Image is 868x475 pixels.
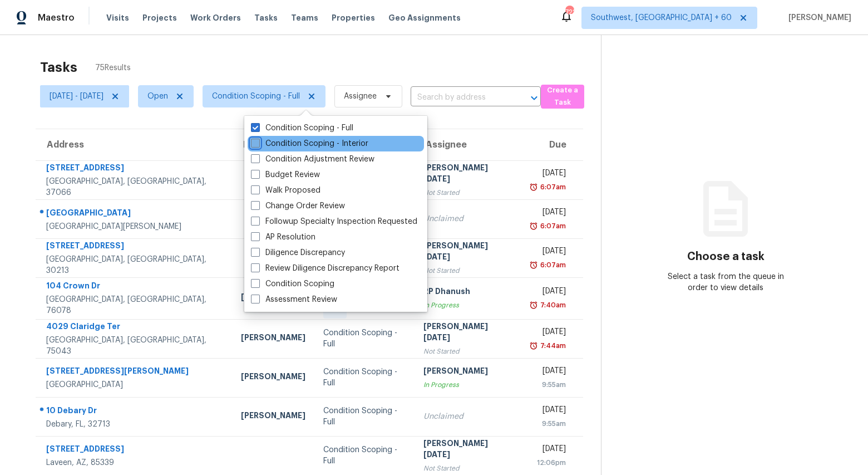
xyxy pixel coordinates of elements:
span: Teams [291,12,318,23]
div: [GEOGRAPHIC_DATA] [46,379,223,390]
label: Condition Adjustment Review [251,154,374,165]
div: [DATE] [530,326,566,340]
img: Overdue Alarm Icon [529,300,538,311]
div: [DATE] [530,443,566,457]
div: Select a task from the queue in order to view details [664,271,788,293]
div: [DATE] [530,207,566,221]
h2: Tasks [40,62,77,73]
div: [DATE] [530,286,566,300]
div: [PERSON_NAME][DATE] [423,321,512,346]
span: Open [147,91,168,102]
div: 9:55am [530,418,566,429]
div: [DATE] [530,246,566,259]
div: [GEOGRAPHIC_DATA][PERSON_NAME] [46,221,223,232]
h3: Choose a task [687,251,765,262]
div: [STREET_ADDRESS] [46,443,223,457]
div: 6:07am [538,221,566,232]
div: [PERSON_NAME][DATE] [423,162,512,187]
div: Laveen, AZ, 85339 [46,457,223,468]
div: Debary, FL, 32713 [46,419,223,430]
th: Assignee [415,129,521,160]
div: Not Started [423,463,512,474]
div: Condition Scoping - Full [323,444,406,467]
div: [PERSON_NAME][DATE] [423,240,512,265]
label: Budget Review [251,169,320,180]
img: Overdue Alarm Icon [529,221,538,232]
label: Followup Specialty Inspection Requested [251,216,417,227]
div: 9:55am [530,379,566,390]
span: Properties [332,12,375,23]
div: [STREET_ADDRESS] [46,240,223,254]
div: [GEOGRAPHIC_DATA], [GEOGRAPHIC_DATA], 75043 [46,335,223,357]
div: [GEOGRAPHIC_DATA] [46,207,223,221]
div: [STREET_ADDRESS][PERSON_NAME] [46,365,223,379]
div: [DATE] [530,404,566,418]
div: Not Started [423,265,512,276]
input: Search by address [411,89,510,106]
div: [GEOGRAPHIC_DATA], [GEOGRAPHIC_DATA], 30213 [46,254,223,276]
label: Diligence Discrepancy [251,247,345,258]
label: Condition Scoping - Full [251,123,353,134]
span: Work Orders [190,12,241,23]
button: Open [526,90,542,106]
div: [PERSON_NAME] [241,332,305,346]
div: In Progress [423,300,512,311]
div: 12:06pm [530,457,566,468]
label: Assessment Review [251,294,337,305]
span: Southwest, [GEOGRAPHIC_DATA] + 60 [591,12,732,23]
div: 6:07am [538,182,566,193]
div: [DATE] [530,365,566,379]
div: 4029 Claridge Ter [46,321,223,335]
div: [STREET_ADDRESS] [46,162,223,176]
th: Due [521,129,583,160]
div: [PERSON_NAME] [241,371,305,385]
label: Walk Proposed [251,185,320,196]
div: Not Started [423,346,512,357]
div: Condition Scoping - Full [323,327,406,350]
div: [PERSON_NAME] [423,365,512,379]
div: [GEOGRAPHIC_DATA], [GEOGRAPHIC_DATA], 76078 [46,294,223,316]
label: Condition Scoping - Interior [251,138,368,149]
span: Assignee [344,91,377,102]
span: 75 Results [95,62,131,74]
div: Condition Scoping - Full [323,366,406,389]
div: 7:44am [538,340,566,351]
span: Visits [106,12,129,23]
div: [PERSON_NAME][DATE] [423,438,512,463]
div: 10 Debary Dr [46,405,223,419]
div: In Progress [423,379,512,390]
span: Tasks [254,14,278,22]
div: Not Started [423,187,512,198]
label: Review Diligence Discrepancy Report [251,263,400,274]
div: [GEOGRAPHIC_DATA], [GEOGRAPHIC_DATA], 37066 [46,176,223,198]
img: Overdue Alarm Icon [529,259,538,271]
div: [PERSON_NAME] [241,410,305,424]
img: Overdue Alarm Icon [529,340,538,351]
div: Unclaimed [423,213,512,224]
div: 7:40am [538,300,566,311]
span: [DATE] - [DATE] [50,91,103,102]
th: HPM [232,129,314,160]
div: Unclaimed [423,411,512,422]
button: Create a Task [541,85,584,109]
label: Change Order Review [251,200,345,212]
div: [DATE] [530,168,566,182]
span: [PERSON_NAME] [784,12,851,23]
th: Address [36,129,232,160]
img: Overdue Alarm Icon [529,182,538,193]
span: Projects [142,12,177,23]
div: 6:07am [538,259,566,271]
span: Geo Assignments [388,12,461,23]
div: [PERSON_NAME] [241,291,305,305]
div: 722 [565,7,573,18]
div: Condition Scoping - Full [323,405,406,428]
span: Create a Task [546,84,579,110]
label: Condition Scoping [251,278,334,290]
label: AP Resolution [251,232,315,243]
span: Condition Scoping - Full [212,91,300,102]
div: 104 Crown Dr [46,280,223,294]
div: RP Dhanush [423,286,512,300]
span: Maestro [38,12,75,23]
